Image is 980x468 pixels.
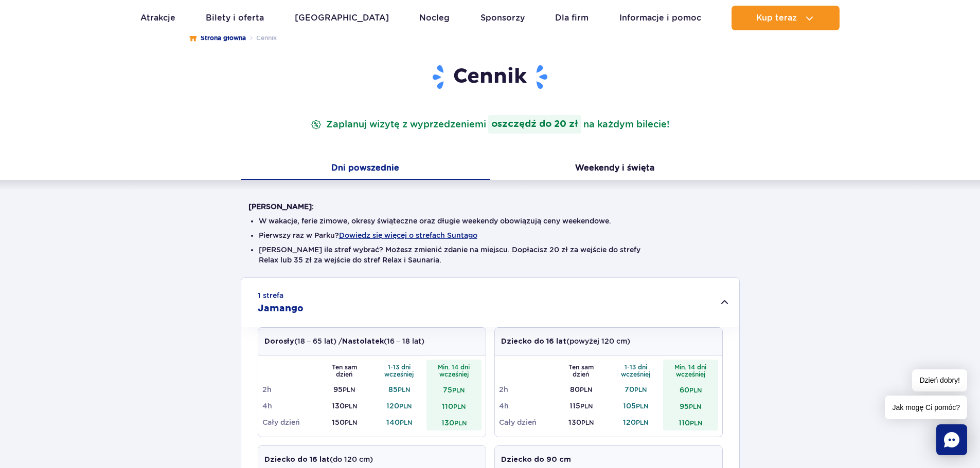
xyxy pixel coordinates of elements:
[499,414,554,430] td: Cały dzień
[206,6,264,30] a: Bilety i oferta
[258,303,304,315] h2: Jamango
[609,398,664,414] td: 105
[372,414,427,430] td: 140
[342,338,384,345] strong: Nastolatek
[554,398,609,414] td: 115
[501,338,566,345] strong: Dziecko do 16 lat
[343,386,355,394] small: PLN
[426,381,482,398] td: 75
[246,33,277,43] li: Cennik
[480,6,525,30] a: Sponsorzy
[912,369,967,391] span: Dzień dobry!
[339,231,477,239] button: Dowiedz się więcej o strefach Suntago
[345,419,357,426] small: PLN
[689,403,701,410] small: PLN
[580,402,593,410] small: PLN
[663,360,718,381] th: Min. 14 dni wcześniej
[372,398,427,414] td: 120
[317,360,372,381] th: Ten sam dzień
[372,381,427,398] td: 85
[663,398,718,414] td: 95
[372,360,427,381] th: 1-13 dni wcześniej
[636,402,648,410] small: PLN
[419,6,450,30] a: Nocleg
[609,360,664,381] th: 1-13 dni wcześniej
[259,245,722,265] li: [PERSON_NAME] ile stref wybrać? Możesz zmienić zdanie na miejscu. Dopłacisz 20 zł za wejście do s...
[399,402,412,410] small: PLN
[609,414,664,430] td: 120
[490,158,740,180] button: Weekendy i święta
[262,381,317,398] td: 2h
[317,414,372,430] td: 150
[426,360,482,381] th: Min. 14 dni wcześniej
[554,414,609,430] td: 130
[189,33,246,43] a: Strona główna
[554,381,609,398] td: 80
[501,336,630,347] p: (powyżej 120 cm)
[609,381,664,398] td: 70
[264,338,294,345] strong: Dorosły
[454,419,467,427] small: PLN
[488,115,581,134] strong: oszczędź do 20 zł
[295,6,389,30] a: [GEOGRAPHIC_DATA]
[309,115,671,134] p: Zaplanuj wizytę z wyprzedzeniem na każdym bilecie!
[554,360,609,381] th: Ten sam dzień
[555,6,589,30] a: Dla firm
[262,398,317,414] td: 4h
[398,386,410,394] small: PLN
[264,454,373,465] p: (do 120 cm)
[264,336,424,347] p: (18 – 65 lat) / (16 – 18 lat)
[345,402,357,410] small: PLN
[426,414,482,430] td: 130
[936,424,967,455] div: Chat
[636,419,648,426] small: PLN
[756,13,797,23] span: Kup teraz
[634,386,647,394] small: PLN
[501,456,571,463] strong: Dziecko do 90 cm
[732,6,840,30] button: Kup teraz
[452,386,465,394] small: PLN
[499,398,554,414] td: 4h
[885,396,967,419] span: Jak mogę Ci pomóc?
[258,290,283,301] small: 1 strefa
[259,230,722,240] li: Pierwszy raz w Parku?
[580,386,592,394] small: PLN
[689,386,702,394] small: PLN
[259,216,722,226] li: W wakacje, ferie zimowe, okresy świąteczne oraz długie weekendy obowiązują ceny weekendowe.
[400,419,412,426] small: PLN
[317,381,372,398] td: 95
[619,6,701,30] a: Informacje i pomoc
[262,414,317,430] td: Cały dzień
[499,381,554,398] td: 2h
[248,64,732,90] h1: Cennik
[663,381,718,398] td: 60
[581,419,594,426] small: PLN
[317,398,372,414] td: 130
[264,456,330,463] strong: Dziecko do 16 lat
[241,158,490,180] button: Dni powszednie
[663,414,718,430] td: 110
[140,6,175,30] a: Atrakcje
[426,398,482,414] td: 110
[248,202,314,211] strong: [PERSON_NAME]:
[690,419,702,427] small: PLN
[453,403,466,410] small: PLN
